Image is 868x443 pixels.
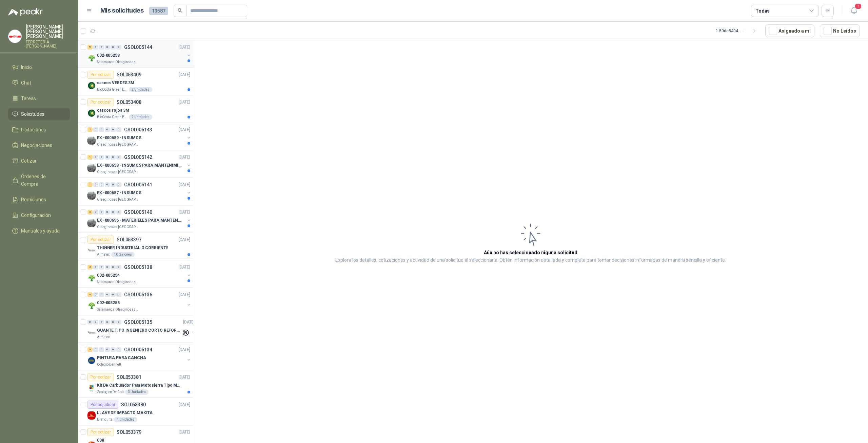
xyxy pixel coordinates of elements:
[97,307,140,312] p: Salamanca Oleaginosas SAS
[87,71,114,79] div: Por cotizar
[105,210,110,215] div: 0
[93,265,98,270] div: 0
[8,139,70,152] a: Negociaciones
[99,292,104,297] div: 0
[87,126,192,147] a: 2 0 0 0 0 0 GSOL005143[DATE] Company LogoEX -000659 - INSUMOSOleaginosas [GEOGRAPHIC_DATA][PERSON...
[111,127,116,132] div: 0
[97,59,140,65] p: Salamanca Oleaginosas SAS
[111,210,116,215] div: 0
[87,210,93,215] div: 3
[87,43,192,65] a: 9 0 0 0 0 0 GSOL005144[DATE] Company Logo002-005258Salamanca Oleaginosas SAS
[87,384,96,392] img: Company Logo
[78,233,193,260] a: Por cotizarSOL053397[DATE] Company LogoTHINNER INDUSTRIAL O CORRIENTEAlmatec10 Galones
[124,210,152,215] p: GSOL005140
[87,318,196,340] a: 0 0 0 0 0 0 GSOL005135[DATE] Company LogoGUANTE TIPO INGENIERO CORTO REFORZADOAlmatec
[21,227,60,235] span: Manuales y ayuda
[97,410,153,416] p: LLAVE DE IMPACTO MAKITA
[105,320,110,325] div: 0
[87,320,93,325] div: 0
[21,63,32,71] span: Inicio
[117,100,141,105] p: SOL053408
[8,193,70,206] a: Remisiones
[117,237,141,242] p: SOL053397
[105,155,110,160] div: 0
[93,127,98,132] div: 0
[8,170,70,190] a: Órdenes de Compra
[179,72,190,78] p: [DATE]
[335,256,726,264] p: Explora los detalles, cotizaciones y actividad de una solicitud al seleccionarla. Obtén informaci...
[97,107,129,114] p: cascos rojos 3M
[99,155,104,160] div: 0
[97,327,181,334] p: GUANTE TIPO INGENIERO CORTO REFORZADO
[21,95,36,102] span: Tareas
[21,157,37,165] span: Cotizar
[87,45,93,50] div: 9
[129,87,152,92] div: 2 Unidades
[179,99,190,106] p: [DATE]
[755,7,770,15] div: Todas
[97,217,181,224] p: EX -000656 - MATERIELES PARA MANTENIMIENTO MECANIC
[21,110,44,118] span: Solicitudes
[114,417,137,422] div: 1 Unidades
[87,292,93,297] div: 4
[87,182,93,187] div: 1
[87,81,96,90] img: Company Logo
[21,142,52,149] span: Negociaciones
[97,162,181,169] p: EX -000658 - INSUMOS PARA MANTENIMIENTO MECANICO
[21,196,46,203] span: Remisiones
[99,210,104,215] div: 0
[179,127,190,133] p: [DATE]
[116,210,121,215] div: 0
[93,347,98,352] div: 0
[97,300,120,306] p: 002-005253
[116,292,121,297] div: 0
[111,347,116,352] div: 0
[87,373,114,381] div: Por cotizar
[111,292,116,297] div: 0
[21,173,63,188] span: Órdenes de Compra
[87,208,192,230] a: 3 0 0 0 0 0 GSOL005140[DATE] Company LogoEX -000656 - MATERIELES PARA MANTENIMIENTO MECANICOleagi...
[854,3,862,10] span: 1
[8,8,43,16] img: Logo peakr
[97,80,134,86] p: cascos VERDES 3M
[8,108,70,121] a: Solicitudes
[124,347,152,352] p: GSOL005134
[116,155,121,160] div: 0
[8,123,70,136] a: Licitaciones
[78,398,193,425] a: Por adjudicarSOL053380[DATE] Company LogoLLAVE DE IMPACTO MAKITABlanquita1 Unidades
[116,265,121,270] div: 0
[97,52,120,59] p: 002-005258
[87,219,96,227] img: Company Logo
[111,265,116,270] div: 0
[484,249,577,256] h3: Aún no has seleccionado niguna solicitud
[8,76,70,89] a: Chat
[8,209,70,222] a: Configuración
[99,347,104,352] div: 0
[99,127,104,132] div: 0
[97,224,140,230] p: Oleaginosas [GEOGRAPHIC_DATA][PERSON_NAME]
[87,428,114,436] div: Por cotizar
[105,347,110,352] div: 0
[97,362,121,367] p: Colegio Bennett
[8,92,70,105] a: Tareas
[26,40,70,48] p: FERRETERIA [PERSON_NAME]
[87,356,96,365] img: Company Logo
[124,45,152,50] p: GSOL005144
[111,155,116,160] div: 0
[87,109,96,117] img: Company Logo
[97,197,140,202] p: Oleaginosas [GEOGRAPHIC_DATA][PERSON_NAME]
[78,370,193,398] a: Por cotizarSOL053381[DATE] Company LogoKit De Carburador Para Motosierra Tipo M250 - ZamaZoologic...
[78,95,193,123] a: Por cotizarSOL053408[DATE] Company Logocascos rojos 3MBioCosta Green Energy S.A.S2 Unidades
[87,191,96,200] img: Company Logo
[87,236,114,244] div: Por cotizar
[124,265,152,270] p: GSOL005138
[105,292,110,297] div: 0
[105,182,110,187] div: 0
[99,45,104,50] div: 0
[111,182,116,187] div: 0
[116,320,121,325] div: 0
[87,274,96,282] img: Company Logo
[179,264,190,271] p: [DATE]
[105,265,110,270] div: 0
[97,355,146,361] p: PINTURA PARA CANCHA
